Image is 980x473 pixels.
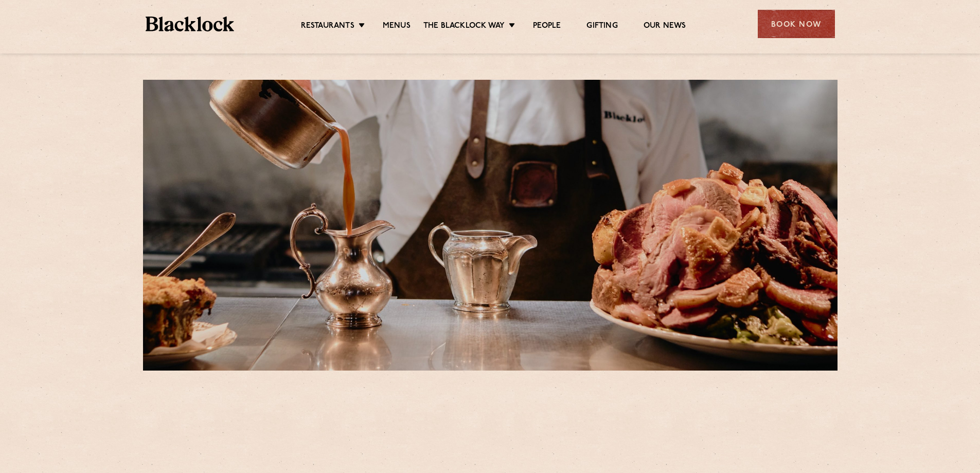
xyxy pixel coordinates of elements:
a: The Blacklock Way [423,21,505,32]
a: Restaurants [301,21,354,32]
a: Menus [383,21,411,32]
a: People [533,21,561,32]
a: Gifting [586,21,617,32]
a: Our News [644,21,686,32]
img: BL_Textured_Logo-footer-cropped.svg [146,16,235,31]
div: Book Now [758,10,835,38]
